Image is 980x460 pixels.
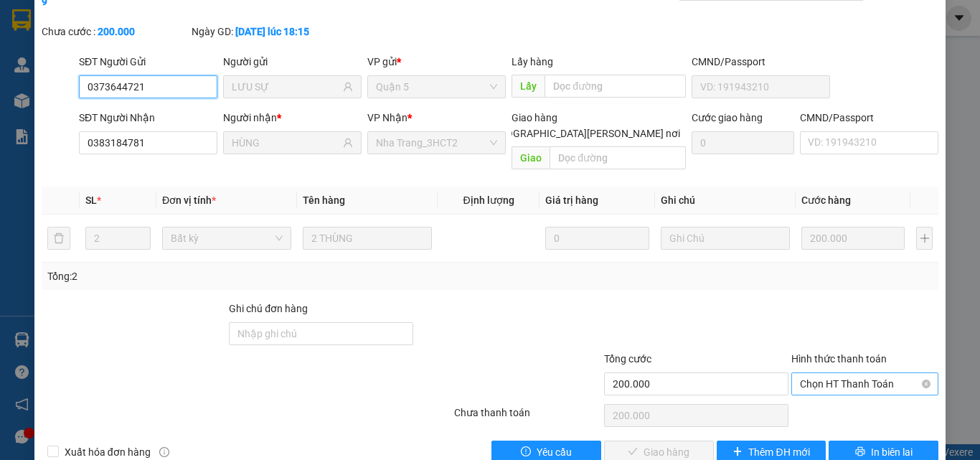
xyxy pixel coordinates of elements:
label: Hình thức thanh toán [791,353,887,365]
input: Cước giao hàng [692,131,794,154]
span: Cước hàng [801,194,851,206]
span: Chọn HT Thanh Toán [800,373,930,395]
th: Ghi chú [655,187,796,215]
span: [GEOGRAPHIC_DATA][PERSON_NAME] nơi [484,126,686,141]
span: In biên lai [871,444,913,460]
div: CMND/Passport [692,54,830,70]
div: SĐT Người Nhận [79,110,217,126]
button: plus [916,227,933,250]
div: Tổng: 2 [47,268,380,284]
button: delete [47,227,70,250]
input: Tên người nhận [232,135,340,151]
input: Ghi chú đơn hàng [229,322,413,345]
label: Ghi chú đơn hàng [229,303,308,314]
span: Bất kỳ [171,227,283,249]
input: 0 [801,227,905,250]
label: Cước giao hàng [692,112,763,123]
input: Dọc đường [550,146,686,169]
span: Lấy hàng [512,56,553,67]
span: Giá trị hàng [545,194,598,206]
input: 0 [545,227,649,250]
input: VD: 191943210 [692,75,830,98]
span: Đơn vị tính [162,194,216,206]
div: Chưa cước : [42,24,189,39]
span: Yêu cầu [537,444,572,460]
span: Giao [512,146,550,169]
b: [DATE] lúc 18:15 [235,26,309,37]
span: exclamation-circle [521,446,531,458]
span: Xuất hóa đơn hàng [59,444,156,460]
span: close-circle [922,380,930,388]
span: user [343,138,353,148]
span: info-circle [159,447,169,457]
span: user [343,82,353,92]
div: Người nhận [223,110,362,126]
b: 200.000 [98,26,135,37]
span: Quận 5 [376,76,497,98]
span: Định lượng [463,194,514,206]
span: Lấy [512,75,545,98]
input: Dọc đường [545,75,686,98]
span: Tên hàng [303,194,345,206]
input: Ghi Chú [661,227,790,250]
span: printer [855,446,865,458]
span: Tổng cước [604,353,651,365]
input: VD: Bàn, Ghế [303,227,432,250]
span: SL [85,194,97,206]
div: CMND/Passport [800,110,938,126]
span: Nha Trang_3HCT2 [376,132,497,154]
div: VP gửi [367,54,506,70]
div: Chưa thanh toán [453,405,603,430]
span: Giao hàng [512,112,557,123]
span: VP Nhận [367,112,407,123]
span: plus [732,446,743,458]
div: Người gửi [223,54,362,70]
div: SĐT Người Gửi [79,54,217,70]
div: Ngày GD: [192,24,339,39]
span: Thêm ĐH mới [748,444,809,460]
input: Tên người gửi [232,79,340,95]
